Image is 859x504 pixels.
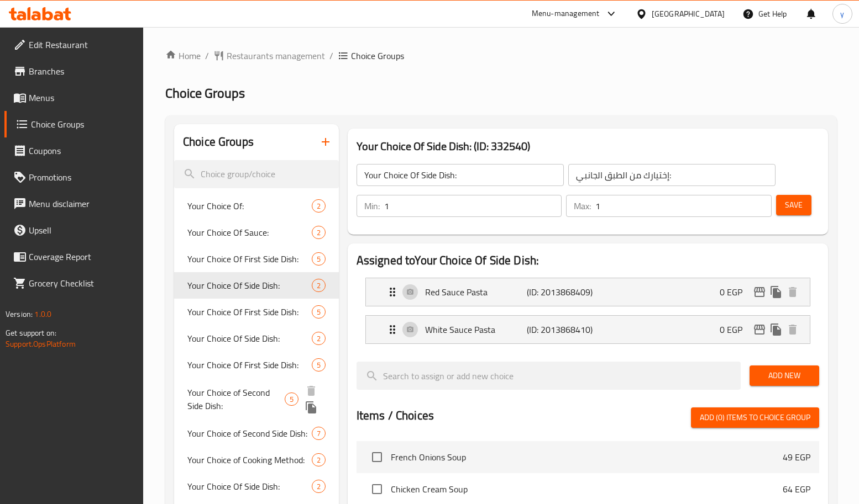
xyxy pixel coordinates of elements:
[29,250,135,263] span: Coverage Report
[312,227,325,238] span: 2
[165,49,201,62] a: Home
[750,365,819,386] button: Add New
[784,321,801,338] button: delete
[312,305,326,319] div: Choices
[29,38,135,51] span: Edit Restaurant
[312,307,325,317] span: 5
[691,407,819,428] button: Add (0) items to choice group
[312,279,326,292] div: Choices
[768,321,784,338] button: duplicate
[4,31,144,58] a: Edit Restaurant
[4,137,144,164] a: Coupons
[574,199,591,213] p: Max:
[312,427,326,440] div: Choices
[357,137,819,155] h3: Your Choice Of Side Dish: (ID: 332540)
[187,358,312,372] span: Your Choice Of First Side Dish:
[312,280,325,291] span: 2
[751,284,768,300] button: edit
[174,447,339,473] div: Your Choice of Cooking Method:2
[174,272,339,299] div: Your Choice Of Side Dish:2
[776,195,811,215] button: Save
[329,49,333,62] li: /
[720,323,751,336] p: 0 EGP
[187,305,312,319] span: Your Choice Of First Side Dish:
[187,226,312,239] span: Your Choice Of Sauce:
[351,49,404,62] span: Choice Groups
[174,378,339,420] div: Your Choice of Second Side Dish:5deleteduplicate
[312,428,325,439] span: 7
[187,252,312,266] span: Your Choice Of First Side Dish:
[187,199,312,213] span: Your Choice Of:
[312,333,325,344] span: 2
[4,270,144,296] a: Grocery Checklist
[312,332,326,345] div: Choices
[187,453,312,466] span: Your Choice of Cooking Method:
[29,197,135,210] span: Menu disclaimer
[425,285,527,299] p: Red Sauce Pasta
[357,252,819,269] h2: Assigned to Your Choice Of Side Dish:
[183,134,254,150] h2: Choice Groups
[366,316,810,343] div: Expand
[4,84,144,111] a: Menus
[187,480,312,493] span: Your Choice Of Side Dish:
[312,226,326,239] div: Choices
[4,243,144,270] a: Coverage Report
[365,445,389,469] span: Select choice
[366,278,810,306] div: Expand
[700,411,810,425] span: Add (0) items to choice group
[357,311,819,348] li: Expand
[357,273,819,311] li: Expand
[4,58,144,84] a: Branches
[768,284,784,300] button: duplicate
[4,190,144,217] a: Menu disclaimer
[29,91,135,104] span: Menus
[6,337,76,351] a: Support.OpsPlatform
[174,193,339,219] div: Your Choice Of:2
[174,246,339,272] div: Your Choice Of First Side Dish:5
[6,307,33,321] span: Version:
[751,321,768,338] button: edit
[29,224,135,237] span: Upsell
[174,420,339,447] div: Your Choice of Second Side Dish:7
[312,358,326,372] div: Choices
[312,480,326,493] div: Choices
[187,332,312,345] span: Your Choice Of Side Dish:
[174,352,339,378] div: Your Choice Of First Side Dish:5
[6,326,56,340] span: Get support on:
[4,164,144,190] a: Promotions
[174,219,339,246] div: Your Choice Of Sauce:2
[312,360,325,370] span: 5
[785,198,803,212] span: Save
[34,307,51,321] span: 1.0.0
[312,252,326,266] div: Choices
[357,362,741,390] input: search
[532,7,600,20] div: Menu-management
[165,81,245,105] span: Choice Groups
[4,217,144,243] a: Upsell
[187,386,285,412] span: Your Choice of Second Side Dish:
[174,160,339,188] input: search
[213,49,325,62] a: Restaurants management
[303,383,319,399] button: delete
[840,8,844,20] span: y
[312,201,325,211] span: 2
[165,49,837,62] nav: breadcrumb
[312,481,325,492] span: 2
[312,453,326,466] div: Choices
[174,299,339,325] div: Your Choice Of First Side Dish:5
[4,111,144,137] a: Choice Groups
[285,392,298,406] div: Choices
[425,323,527,336] p: White Sauce Pasta
[391,482,783,496] span: Chicken Cream Soup
[29,144,135,157] span: Coupons
[29,277,135,290] span: Grocery Checklist
[205,49,209,62] li: /
[303,399,319,416] button: duplicate
[652,8,725,20] div: [GEOGRAPHIC_DATA]
[174,473,339,500] div: Your Choice Of Side Dish:2
[29,65,135,78] span: Branches
[312,254,325,264] span: 5
[783,450,810,464] p: 49 EGP
[31,118,135,131] span: Choice Groups
[187,427,312,440] span: Your Choice of Second Side Dish:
